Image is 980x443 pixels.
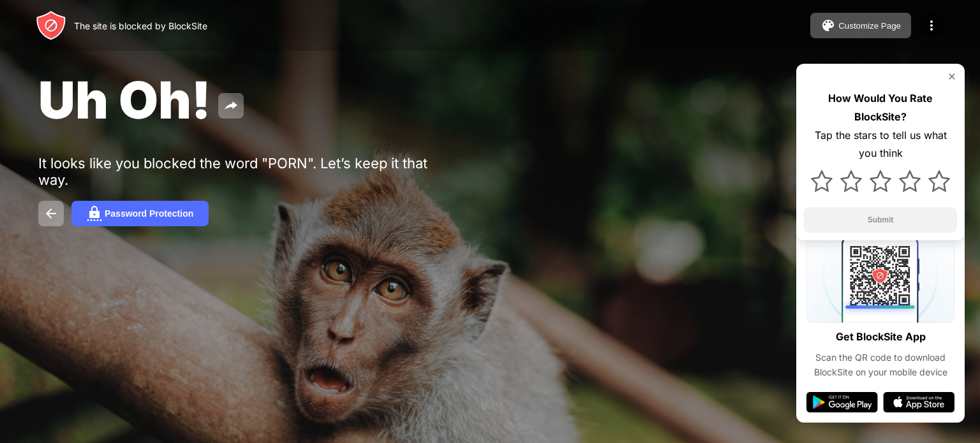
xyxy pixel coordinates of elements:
[38,69,211,131] span: Uh Oh!
[883,392,954,412] img: app-store.svg
[838,21,901,31] div: Customize Page
[924,18,939,33] img: menu-icon.svg
[105,208,193,219] div: Password Protection
[836,328,926,346] div: Get BlockSite App
[928,170,950,192] img: star.svg
[71,201,209,226] button: Password Protection
[840,170,862,192] img: star.svg
[43,206,59,221] img: back.svg
[810,13,911,38] button: Customize Page
[36,10,66,41] img: header-logo.svg
[223,98,239,113] img: share.svg
[899,170,921,192] img: star.svg
[74,20,207,31] div: The site is blocked by BlockSite
[87,206,102,221] img: password.svg
[804,126,957,163] div: Tap the stars to tell us what you think
[38,155,433,188] div: It looks like you blocked the word "PORN". Let’s keep it that way.
[804,207,957,233] button: Submit
[806,351,954,379] div: Scan the QR code to download BlockSite on your mobile device
[811,170,833,192] img: star.svg
[870,170,891,192] img: star.svg
[804,89,957,126] div: How Would You Rate BlockSite?
[820,18,836,33] img: pallet.svg
[806,392,878,412] img: google-play.svg
[947,71,957,82] img: rate-us-close.svg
